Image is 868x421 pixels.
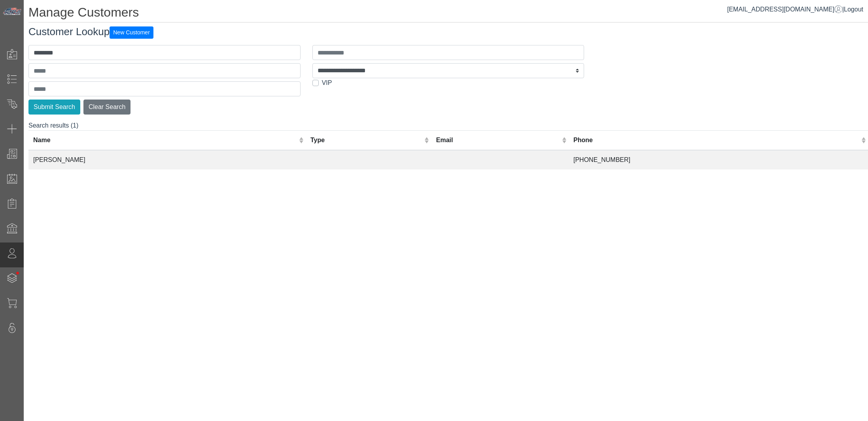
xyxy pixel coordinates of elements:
[28,150,306,169] td: [PERSON_NAME]
[28,26,868,39] h3: Customer Lookup
[110,26,153,38] a: New Customer
[436,135,560,145] div: Email
[727,5,863,14] div: |
[573,135,859,145] div: Phone
[28,121,868,169] div: Search results (1)
[322,78,332,88] label: VIP
[8,260,28,286] span: •
[727,6,842,13] a: [EMAIL_ADDRESS][DOMAIN_NAME]
[2,7,22,16] img: Metals Direct Inc Logo
[28,5,868,23] h1: Manage Customers
[110,26,153,39] button: New Customer
[844,6,863,13] span: Logout
[569,150,868,169] td: [PHONE_NUMBER]
[83,100,130,115] button: Clear Search
[310,135,422,145] div: Type
[33,135,297,145] div: Name
[28,100,80,115] button: Submit Search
